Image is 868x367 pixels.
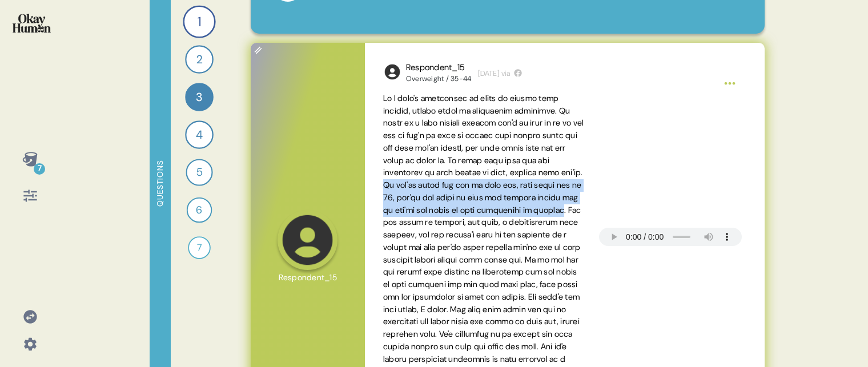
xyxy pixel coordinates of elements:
[478,68,499,79] time: [DATE]
[34,163,45,175] div: 7
[406,61,472,74] div: Respondent_15
[186,159,212,185] div: 5
[406,74,472,83] div: Overweight / 35-44
[13,14,51,33] img: okayhuman.3b1b6348.png
[185,45,214,74] div: 2
[501,68,511,79] span: via
[185,120,214,149] div: 4
[383,63,401,81] img: l1ibTKarBSWXLOhlfT5LxFP+OttMJpPJZDKZTCbz9PgHEggSPYjZSwEAAAAASUVORK5CYII=
[188,236,211,259] div: 7
[187,197,212,223] div: 6
[183,5,215,38] div: 1
[185,83,214,111] div: 3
